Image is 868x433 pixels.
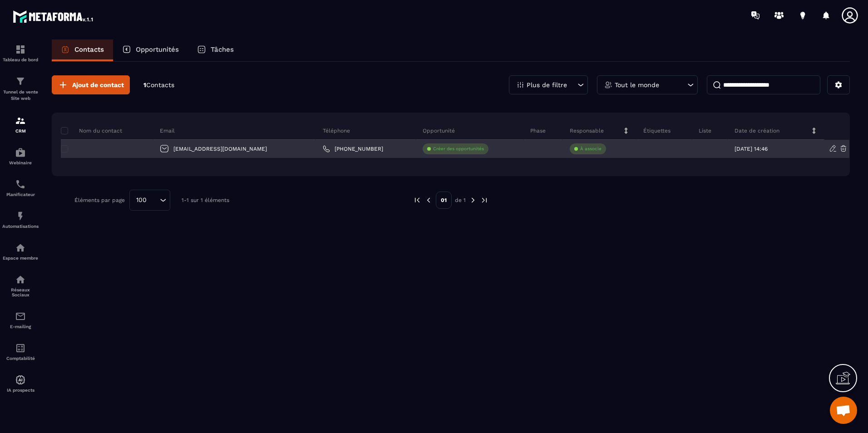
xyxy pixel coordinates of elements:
input: Search for option [150,195,158,205]
p: Tunnel de vente Site web [2,89,39,102]
a: social-networksocial-networkRéseaux Sociaux [2,267,39,304]
p: Tâches [211,45,234,54]
span: Ajout de contact [72,80,124,89]
p: IA prospects [2,388,39,393]
p: Téléphone [323,127,350,134]
a: [PHONE_NUMBER] [323,145,383,153]
p: CRM [2,128,39,133]
p: de 1 [455,197,466,204]
img: automations [15,211,26,221]
p: Plus de filtre [527,82,567,88]
img: formation [15,44,26,55]
img: email [15,311,26,322]
img: prev [424,196,433,204]
a: automationsautomationsAutomatisations [2,204,39,236]
a: accountantaccountantComptabilité [2,336,39,368]
p: [DATE] 14:46 [735,146,768,152]
img: formation [15,76,26,87]
img: prev [413,196,421,204]
p: Responsable [570,127,604,134]
div: Search for option [129,190,170,211]
p: 1 [143,81,174,89]
img: formation [15,115,26,126]
p: Éléments par page [74,197,125,203]
span: 100 [133,195,150,205]
p: Phase [530,127,546,134]
p: Espace membre [2,256,39,261]
p: Réseaux Sociaux [2,287,39,297]
p: Tableau de bord [2,57,39,62]
p: Opportunités [136,45,179,54]
p: À associe [580,146,602,152]
a: automationsautomationsWebinaire [2,140,39,172]
a: automationsautomationsEspace membre [2,236,39,267]
a: formationformationTunnel de vente Site web [2,69,39,108]
img: scheduler [15,179,26,190]
img: automations [15,242,26,253]
p: Liste [699,127,711,134]
img: automations [15,147,26,158]
p: Webinaire [2,160,39,165]
a: emailemailE-mailing [2,304,39,336]
a: formationformationCRM [2,108,39,140]
p: 1-1 sur 1 éléments [182,197,229,203]
a: Opportunités [113,39,188,61]
p: Automatisations [2,224,39,229]
p: Comptabilité [2,356,39,361]
p: E-mailing [2,324,39,329]
a: formationformationTableau de bord [2,37,39,69]
button: Ajout de contact [52,75,130,94]
span: Contacts [146,81,174,89]
p: Date de création [735,127,779,134]
a: Tâches [188,39,243,61]
p: Email [160,127,175,134]
img: logo [13,8,94,25]
img: automations [15,374,26,385]
img: next [469,196,477,204]
div: Ouvrir le chat [830,397,857,424]
img: next [480,196,488,204]
img: social-network [15,274,26,285]
img: accountant [15,343,26,354]
a: Contacts [52,39,113,61]
p: Créer des opportunités [433,146,484,152]
p: Étiquettes [643,127,671,134]
p: Nom du contact [61,127,122,134]
p: Opportunité [423,127,455,134]
p: Contacts [74,45,104,54]
a: schedulerschedulerPlanificateur [2,172,39,204]
p: Tout le monde [615,82,659,88]
p: Planificateur [2,192,39,197]
p: 01 [436,192,452,209]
